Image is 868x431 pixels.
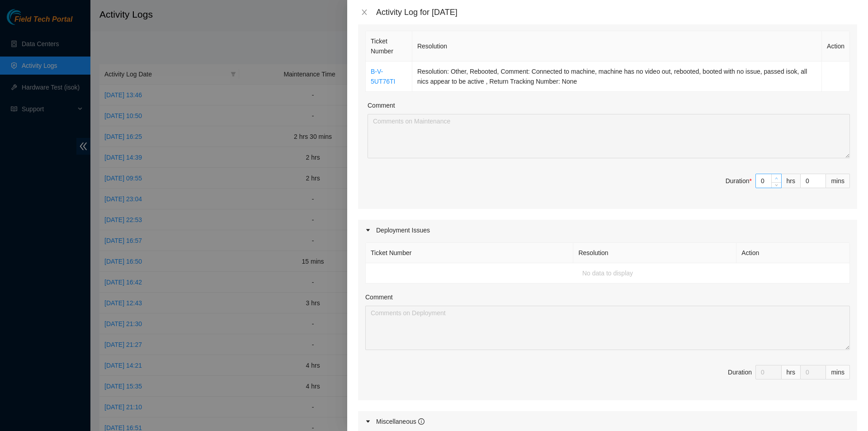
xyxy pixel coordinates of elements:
td: Resolution: Other, Rebooted, Comment: Connected to machine, machine has no video out, rebooted, b... [412,62,822,92]
span: caret-right [365,419,371,424]
span: Increase Value [771,174,781,182]
th: Action [822,31,850,62]
span: info-circle [418,418,425,425]
th: Resolution [412,31,822,62]
div: Activity Log for [DATE] [376,7,857,17]
label: Comment [365,292,393,302]
div: mins [826,174,850,188]
span: caret-right [365,227,371,233]
th: Resolution [573,243,736,263]
span: up [774,176,779,181]
div: hrs [782,174,801,188]
div: hrs [782,365,801,379]
div: Duration [728,367,752,377]
span: Decrease Value [771,182,781,188]
span: close [361,9,368,16]
td: No data to display [366,263,850,284]
label: Comment [368,100,395,110]
textarea: Comment [368,114,850,158]
th: Action [736,243,850,263]
div: mins [826,365,850,379]
span: down [774,182,779,188]
textarea: Comment [365,306,850,350]
div: Deployment Issues [358,220,857,241]
a: B-V-5UT76TI [371,68,395,85]
div: Miscellaneous [376,417,425,426]
th: Ticket Number [366,243,573,263]
div: Duration [726,176,752,186]
button: Close [358,8,371,17]
th: Ticket Number [366,31,412,62]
